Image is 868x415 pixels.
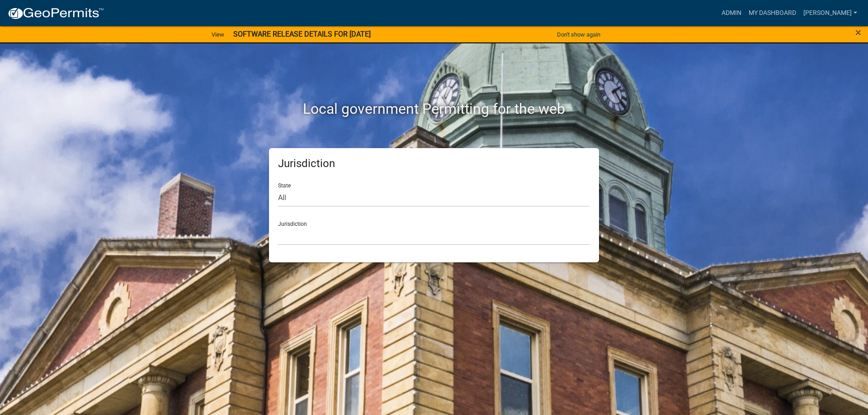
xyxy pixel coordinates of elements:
a: [PERSON_NAME] [800,5,861,22]
a: My Dashboard [745,5,800,22]
a: View [208,27,228,42]
button: Close [855,27,861,38]
button: Don't show again [553,27,604,42]
a: Admin [718,5,745,22]
h5: Jurisdiction [278,157,590,170]
h2: Local government Permitting for the web [183,100,685,117]
span: × [855,26,861,39]
strong: SOFTWARE RELEASE DETAILS FOR [DATE] [233,30,371,38]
